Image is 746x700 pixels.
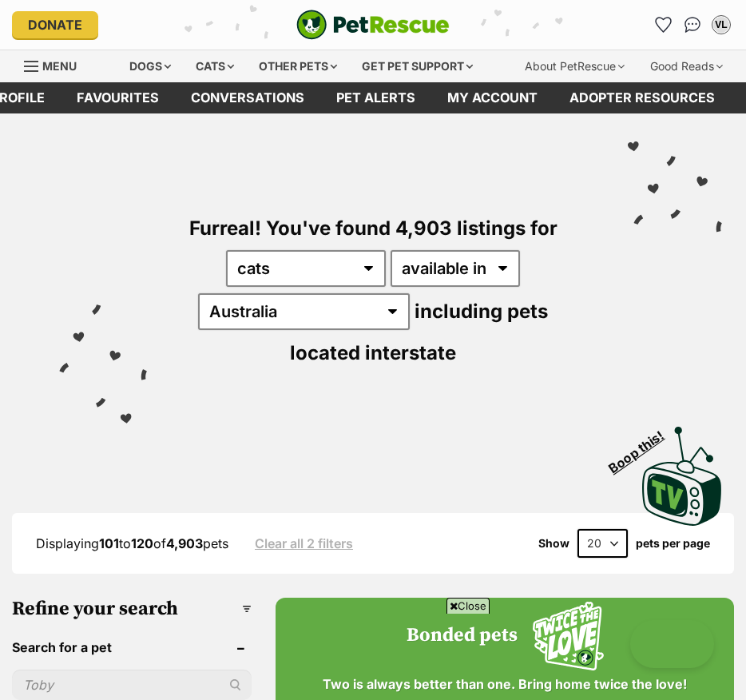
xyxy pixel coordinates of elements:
[42,59,77,73] span: Menu
[642,412,722,529] a: Boop this!
[12,11,98,38] a: Donate
[189,217,558,240] span: Furreal! You've found 4,903 listings for
[708,12,734,38] button: My account
[651,12,677,38] a: Favourites
[24,50,88,79] a: Menu
[82,620,664,692] iframe: Advertisement
[630,620,714,668] iframe: Help Scout Beacon - Open
[131,535,153,551] strong: 120
[651,12,734,38] ul: Account quick links
[538,537,569,550] span: Show
[118,50,182,82] div: Dogs
[684,17,701,33] img: chat-41dd97257d64d25036548639549fe6c8038ab92f7586957e7f3b1b290dea8141.svg
[554,82,731,113] a: Adopter resources
[533,602,604,671] img: Squiggle
[175,82,320,113] a: conversations
[514,50,636,82] div: About PetRescue
[61,82,175,113] a: Favourites
[296,10,450,40] a: PetRescue
[185,50,245,82] div: Cats
[639,50,734,82] div: Good Reads
[431,82,554,113] a: My account
[446,598,490,614] span: Close
[642,427,722,526] img: PetRescue TV logo
[36,535,228,551] span: Displaying to of pets
[320,82,431,113] a: Pet alerts
[12,598,252,620] h3: Refine your search
[636,537,710,550] label: pets per page
[606,418,680,475] span: Boop this!
[99,535,119,551] strong: 101
[351,50,484,82] div: Get pet support
[680,12,705,38] a: Conversations
[12,670,252,700] input: Toby
[290,300,548,364] span: including pets located interstate
[713,17,729,33] div: VL
[12,640,252,654] header: Search for a pet
[296,10,450,40] img: logo-cat-932fe2b9b8326f06289b0f2fb663e598f794de774fb13d1741a6617ecf9a85b4.svg
[255,536,353,551] a: Clear all 2 filters
[248,50,348,82] div: Other pets
[166,535,203,551] strong: 4,903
